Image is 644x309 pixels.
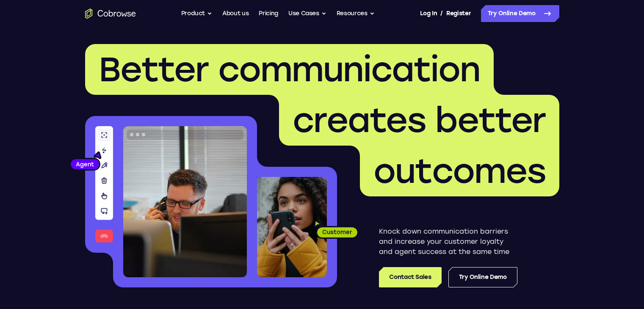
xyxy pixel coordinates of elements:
[293,100,546,141] span: creates better
[257,177,327,277] img: A customer holding their phone
[288,5,326,22] button: Use Cases
[481,5,559,22] a: Try Online Demo
[448,267,517,287] a: Try Online Demo
[379,267,441,287] a: Contact Sales
[222,5,249,22] a: About us
[259,5,278,22] a: Pricing
[85,8,136,19] a: Go to the home page
[337,5,375,22] button: Resources
[420,5,437,22] a: Log In
[379,226,517,257] p: Knock down communication barriers and increase your customer loyalty and agent success at the sam...
[446,5,471,22] a: Register
[373,151,546,191] span: outcomes
[99,49,480,90] span: Better communication
[440,8,443,19] span: /
[123,126,247,277] img: A customer support agent talking on the phone
[181,5,213,22] button: Product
